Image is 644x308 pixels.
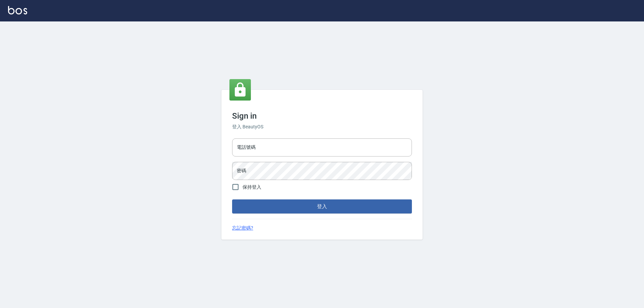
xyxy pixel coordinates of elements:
img: Logo [8,6,27,14]
h3: Sign in [232,111,412,121]
button: 登入 [232,199,412,213]
h6: 登入 BeautyOS [232,123,412,130]
span: 保持登入 [243,184,261,191]
a: 忘記密碼? [232,225,253,232]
